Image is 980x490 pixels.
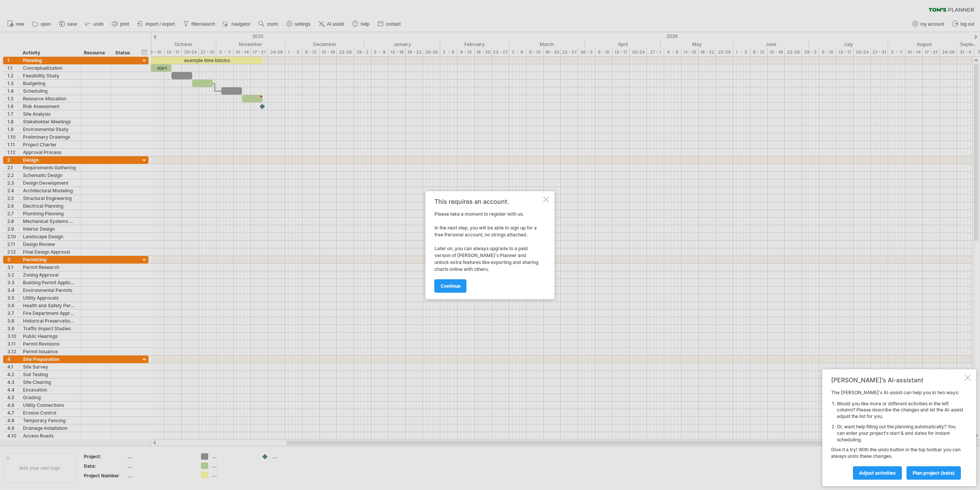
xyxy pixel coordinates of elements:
li: Would you like more or different activities in the left column? Please describe the changes and l... [837,401,963,420]
div: [PERSON_NAME]'s AI-assistant [831,376,963,384]
div: Please take a moment to register with us. In the next step, you will be able to sign up for a fre... [434,198,542,292]
a: Adjust activities [853,466,902,480]
li: Or, want help filling out the planning automatically? You can enter your project's start & end da... [837,424,963,443]
div: This requires an account. [434,198,542,205]
span: Adjust activities [859,470,896,476]
span: plan project (beta) [913,470,955,476]
a: plan project (beta) [906,466,961,480]
a: continue [434,279,467,293]
div: The [PERSON_NAME]'s AI-assist can help you in two ways: Give it a try! With the undo button in th... [831,390,963,479]
span: continue [441,283,461,289]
